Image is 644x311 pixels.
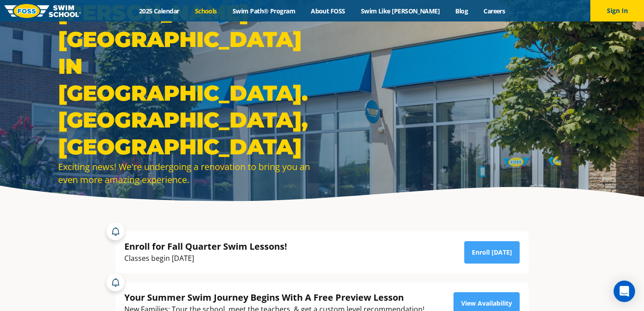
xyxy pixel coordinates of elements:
[353,7,448,15] a: Swim Like [PERSON_NAME]
[124,291,424,303] div: Your Summer Swim Journey Begins With A Free Preview Lesson
[614,281,635,302] div: Open Intercom Messenger
[131,7,187,15] a: 2025 Calendar
[4,4,81,18] img: FOSS Swim School Logo
[225,7,303,15] a: Swim Path® Program
[476,7,513,15] a: Careers
[303,7,353,15] a: About FOSS
[464,241,520,264] a: Enroll [DATE]
[58,160,318,186] div: Exciting news! We're undergoing a renovation to bring you an even more amazing experience.
[124,240,287,252] div: Enroll for Fall Quarter Swim Lessons!
[124,252,287,264] div: Classes begin [DATE]
[448,7,476,15] a: Blog
[187,7,225,15] a: Schools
